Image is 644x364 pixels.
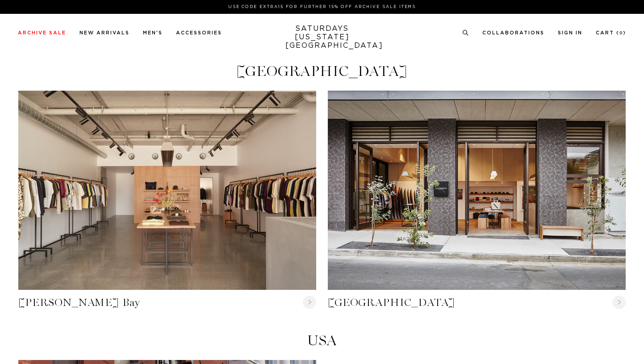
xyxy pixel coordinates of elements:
[619,31,623,35] small: 0
[482,30,544,35] a: Collaborations
[176,30,222,35] a: Accessories
[18,30,66,35] a: Archive Sale
[596,30,626,35] a: Cart (0)
[21,4,623,10] p: Use Code EXTRA15 for Further 15% Off Archive Sale Items
[18,333,626,348] h4: USA
[79,30,130,35] a: New Arrivals
[328,296,626,310] a: [GEOGRAPHIC_DATA]
[285,25,359,50] a: SATURDAYS[US_STATE][GEOGRAPHIC_DATA]
[143,30,163,35] a: Men's
[328,91,626,289] div: Sydney
[18,296,316,310] a: [PERSON_NAME] Bay
[18,64,626,79] h4: [GEOGRAPHIC_DATA]
[558,30,582,35] a: Sign In
[18,91,316,289] div: Byron Bay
